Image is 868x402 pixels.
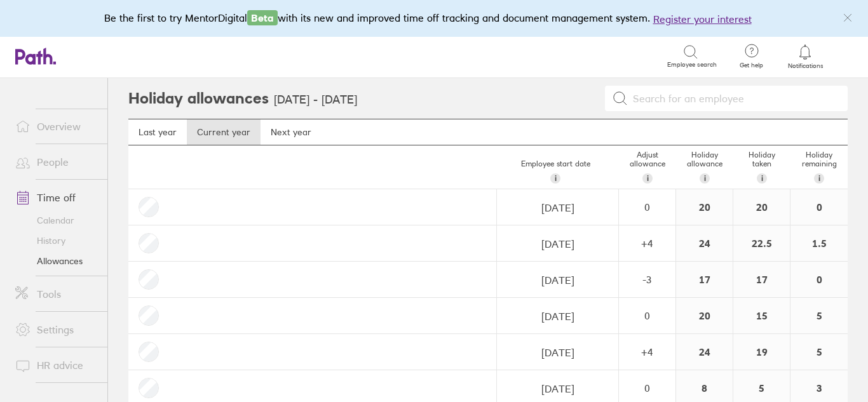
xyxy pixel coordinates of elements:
div: -3 [620,274,675,285]
span: Employee search [667,61,717,69]
button: Register your interest [653,11,752,27]
div: Adjust allowance [619,145,676,189]
a: History [5,231,107,251]
div: + 4 [620,238,675,249]
span: Get help [731,62,772,69]
input: dd/mm/yyyy [498,298,618,334]
input: dd/mm/yyyy [498,190,618,225]
div: 17 [733,262,790,297]
div: Search [142,50,175,62]
div: 17 [676,262,733,297]
div: 0 [620,201,675,213]
h3: [DATE] - [DATE] [274,93,357,107]
div: 20 [676,189,733,225]
a: Notifications [785,43,826,70]
div: 0 [620,310,675,321]
a: Next year [261,119,322,145]
div: 5 [790,334,848,370]
div: 20 [733,189,790,225]
a: Allowances [5,251,107,271]
div: Holiday taken [733,145,790,189]
div: 0 [620,382,675,394]
div: Be the first to try MentorDigital with its new and improved time off tracking and document manage... [104,10,764,27]
div: Holiday allowance [676,145,733,189]
a: Calendar [5,210,107,231]
input: dd/mm/yyyy [498,335,618,370]
div: 24 [676,334,733,370]
span: i [761,173,763,184]
div: 0 [790,189,848,225]
div: 1.5 [790,225,848,261]
span: i [704,173,706,184]
div: 22.5 [733,225,790,261]
div: 15 [733,298,790,333]
a: Time off [5,185,107,210]
input: Search for an employee [628,86,840,111]
div: 5 [790,298,848,333]
a: Overview [5,114,107,139]
a: HR advice [5,352,107,378]
h2: Holiday allowances [128,78,269,119]
span: Beta [247,10,278,25]
div: 20 [676,298,733,333]
div: Holiday remaining [790,145,848,189]
div: + 4 [620,346,675,358]
span: Notifications [785,62,826,70]
div: 19 [733,334,790,370]
input: dd/mm/yyyy [498,262,618,298]
span: i [818,173,820,184]
div: Employee start date [492,154,619,189]
span: i [647,173,649,184]
span: i [555,173,557,184]
a: Settings [5,317,107,342]
a: People [5,149,107,175]
a: Last year [128,119,187,145]
input: dd/mm/yyyy [498,226,618,262]
a: Tools [5,281,107,307]
div: 24 [676,225,733,261]
a: Current year [187,119,261,145]
div: 0 [790,262,848,297]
